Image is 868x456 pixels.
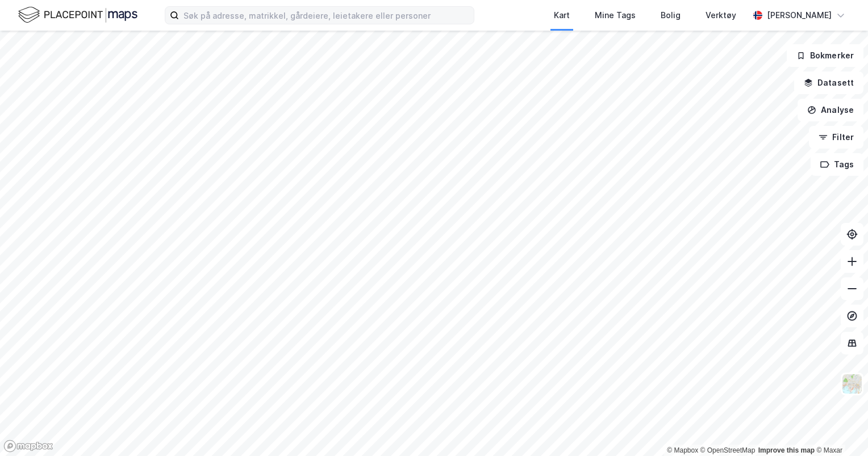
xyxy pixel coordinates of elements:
[595,9,636,22] div: Mine Tags
[787,44,863,67] button: Bokmerker
[798,99,863,121] button: Analyse
[767,9,832,22] div: [PERSON_NAME]
[18,5,137,25] img: logo.f888ab2527a4732fd821a326f86c7f29.svg
[179,7,474,24] input: Søk på adresse, matrikkel, gårdeiere, leietakere eller personer
[700,446,756,454] a: OpenStreetMap
[811,402,868,456] div: Kontrollprogram for chat
[554,9,570,22] div: Kart
[667,446,698,454] a: Mapbox
[811,402,868,456] iframe: Chat Widget
[794,71,863,94] button: Datasett
[809,126,863,149] button: Filter
[758,446,815,454] a: Improve this map
[811,153,863,176] button: Tags
[3,440,53,453] a: Mapbox homepage
[661,9,681,22] div: Bolig
[841,373,863,395] img: Z
[706,9,736,22] div: Verktøy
